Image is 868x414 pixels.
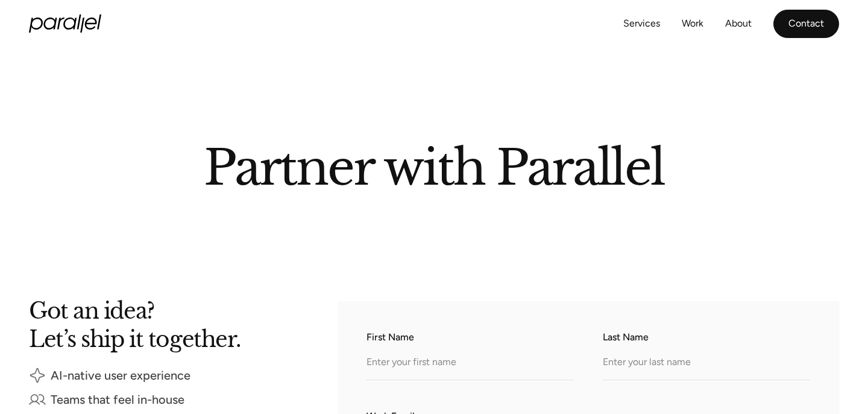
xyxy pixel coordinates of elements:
[773,10,839,38] a: Contact
[623,15,660,33] a: Services
[51,395,184,404] div: Teams that feel in-house
[51,371,190,380] div: AI-native user experience
[603,347,810,380] input: Enter your last name
[29,14,101,33] a: home
[29,301,299,348] h2: Got an idea? Let’s ship it together.
[366,347,574,380] input: Enter your first name
[366,330,574,345] label: First Name
[682,15,703,33] a: Work
[90,144,778,185] h2: Partner with Parallel
[603,330,810,345] label: Last Name
[725,15,752,33] a: About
